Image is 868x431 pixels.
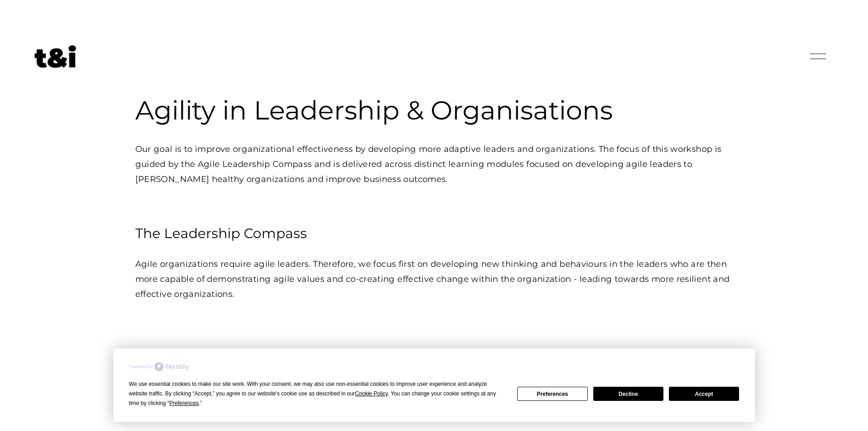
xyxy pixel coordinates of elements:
p: Agile organizations require agile leaders. Therefore, we focus first on developing new thinking a... [135,257,733,302]
span: Cookie Policy [355,390,388,397]
div: We use essential cookies to make our site work. With your consent, we may also use non-essential ... [129,379,506,408]
div: Cookie Consent Prompt [113,348,755,422]
img: Future of Work Experts [35,45,76,68]
button: Accept [669,387,739,401]
span: Preferences [169,400,199,406]
button: Preferences [517,387,587,401]
button: Decline [593,387,663,401]
p: Our goal is to improve organizational effectiveness by developing more adaptive leaders and organ... [135,142,733,187]
img: Powered by Termly [129,362,189,371]
h4: The Leadership Compass [135,224,733,243]
h3: Agility in Leadership & Organisations [135,93,733,127]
